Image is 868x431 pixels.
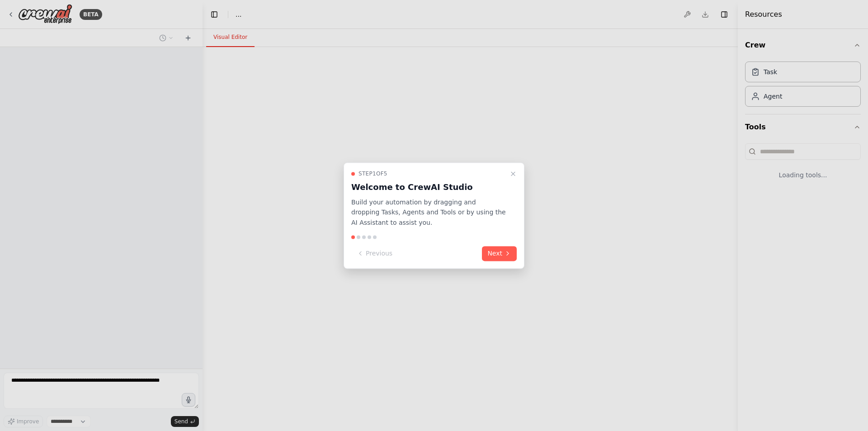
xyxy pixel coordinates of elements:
button: Close walkthrough [508,168,519,179]
h3: Welcome to CrewAI Studio [351,181,506,194]
button: Previous [351,246,398,261]
p: Build your automation by dragging and dropping Tasks, Agents and Tools or by using the AI Assista... [351,197,506,228]
button: Next [482,246,517,261]
span: Step 1 of 5 [359,170,387,177]
button: Hide left sidebar [208,8,221,21]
